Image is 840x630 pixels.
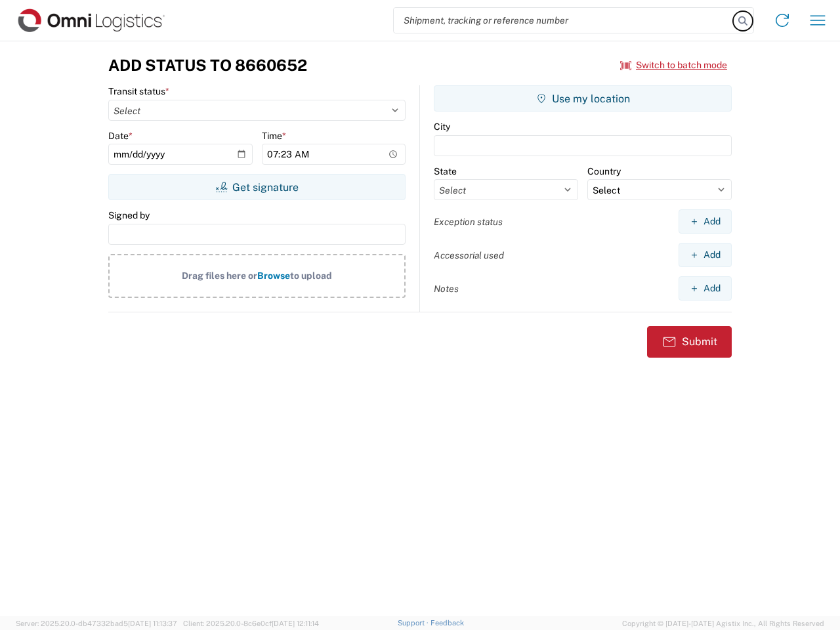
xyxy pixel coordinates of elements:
[434,216,503,228] label: Exception status
[16,619,177,627] span: Server: 2025.20.0-db47332bad5
[430,619,464,627] a: Feedback
[128,619,177,627] span: [DATE] 11:13:37
[587,165,621,177] label: Country
[434,249,504,261] label: Accessorial used
[290,270,332,281] span: to upload
[622,618,824,629] span: Copyright © [DATE]-[DATE] Agistix Inc., All Rights Reserved
[647,326,732,358] button: Submit
[108,85,169,97] label: Transit status
[394,8,734,33] input: Shipment, tracking or reference number
[108,174,406,200] button: Get signature
[679,243,732,267] button: Add
[257,270,290,281] span: Browse
[272,619,319,627] span: [DATE] 12:11:14
[183,619,319,627] span: Client: 2025.20.0-8c6e0cf
[182,270,257,281] span: Drag files here or
[434,283,459,295] label: Notes
[434,165,457,177] label: State
[398,619,430,627] a: Support
[108,56,307,75] h3: Add Status to 8660652
[108,209,150,221] label: Signed by
[620,54,727,76] button: Switch to batch mode
[108,130,133,142] label: Date
[679,209,732,234] button: Add
[434,85,732,112] button: Use my location
[434,121,450,133] label: City
[262,130,286,142] label: Time
[679,276,732,301] button: Add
